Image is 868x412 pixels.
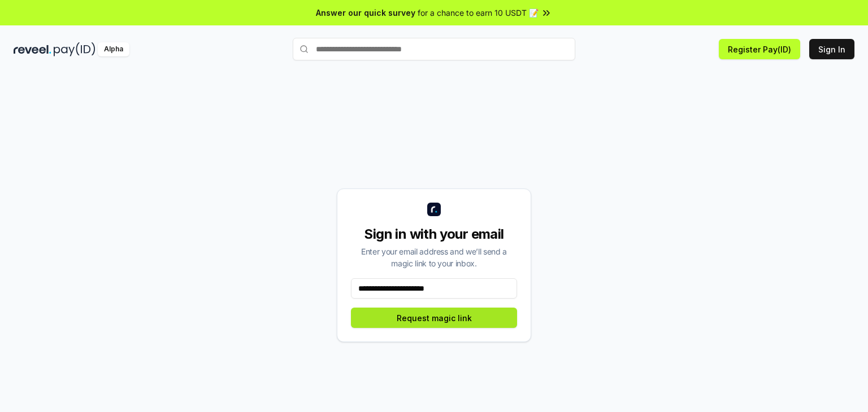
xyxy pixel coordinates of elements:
img: logo_small [427,203,441,216]
img: pay_id [54,42,96,56]
button: Register Pay(ID) [719,39,800,59]
span: Answer our quick survey [316,7,415,19]
div: Alpha [98,42,129,56]
button: Sign In [809,39,854,59]
div: Enter your email address and we’ll send a magic link to your inbox. [351,246,517,269]
img: reveel_dark [14,42,51,56]
span: for a chance to earn 10 USDT 📝 [418,7,539,19]
button: Request magic link [351,308,517,328]
div: Sign in with your email [351,225,517,243]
